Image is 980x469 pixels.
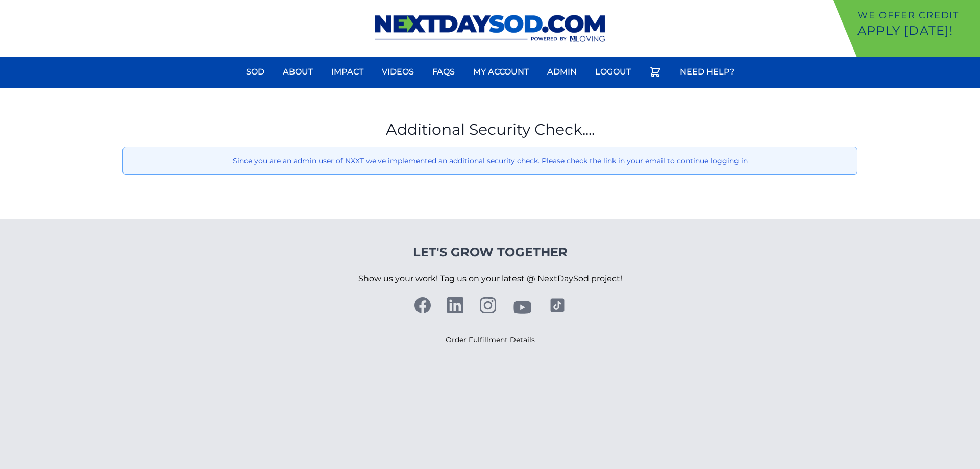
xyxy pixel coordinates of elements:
p: Apply [DATE]! [857,22,976,39]
h1: Additional Security Check.... [122,120,857,139]
h4: Let's Grow Together [358,244,622,260]
a: About [277,60,319,84]
a: FAQs [426,60,461,84]
a: Sod [240,60,271,84]
a: Logout [589,60,637,84]
a: Need Help? [674,60,741,84]
p: Show us your work! Tag us on your latest @ NextDaySod project! [358,260,622,297]
a: Order Fulfillment Details [446,335,535,344]
a: Impact [325,60,370,84]
p: We offer Credit [857,8,976,22]
a: Admin [541,60,583,84]
a: Videos [376,60,420,84]
p: Since you are an admin user of NXXT we've implemented an additional security check. Please check ... [131,156,849,166]
a: My Account [467,60,535,84]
